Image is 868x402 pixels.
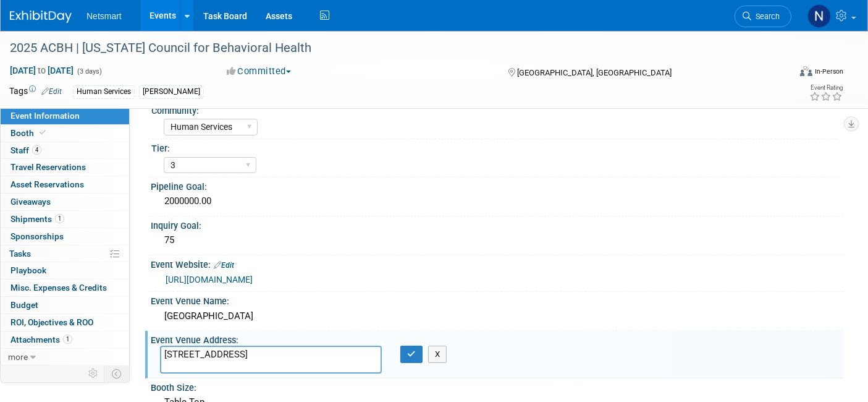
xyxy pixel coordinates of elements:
[1,125,129,142] a: Booth
[73,85,135,98] div: Human Services
[151,331,843,346] div: Event Venue Address:
[76,67,102,75] span: (3 days)
[55,214,64,223] span: 1
[40,129,46,136] i: Booth reservation complete
[11,335,72,344] span: Attachments
[11,145,41,155] span: Staff
[735,6,791,27] a: Search
[151,216,843,232] div: Inquiry Goal:
[11,197,51,207] span: Giveaways
[1,176,129,193] a: Asset Reservations
[800,66,812,76] img: Format-Inperson.png
[428,346,447,363] button: X
[1,314,129,331] a: ROI, Objectives & ROO
[160,307,834,326] div: [GEOGRAPHIC_DATA]
[151,292,843,307] div: Event Venue Name:
[720,64,843,83] div: Event Format
[11,300,38,310] span: Budget
[11,265,46,275] span: Playbook
[1,331,129,348] a: Attachments1
[32,145,41,155] span: 4
[9,85,62,99] td: Tags
[166,275,253,284] a: [URL][DOMAIN_NAME]
[1,228,129,245] a: Sponsorships
[1,297,129,314] a: Budget
[1,262,129,279] a: Playbook
[8,352,28,362] span: more
[151,101,838,117] div: Community:
[11,128,48,138] span: Booth
[63,335,72,344] span: 1
[11,317,93,327] span: ROI, Objectives & ROO
[151,255,843,272] div: Event Website:
[83,366,104,382] td: Personalize Event Tab Strip
[139,85,204,98] div: [PERSON_NAME]
[1,108,129,124] a: Event Information
[151,139,838,155] div: Tier:
[1,194,129,210] a: Giveaways
[11,179,84,189] span: Asset Reservations
[517,68,672,77] span: [GEOGRAPHIC_DATA], [GEOGRAPHIC_DATA]
[9,65,74,76] span: [DATE] [DATE]
[1,211,129,228] a: Shipments1
[11,231,64,241] span: Sponsorships
[6,37,772,59] div: 2025 ACBH | [US_STATE] Council for Behavioral Health
[151,378,843,394] div: Booth Size:
[160,231,834,250] div: 75
[151,177,843,193] div: Pipeline Goal:
[11,283,107,293] span: Misc. Expenses & Credits
[751,12,780,21] span: Search
[1,280,129,296] a: Misc. Expenses & Credits
[41,87,62,96] a: Edit
[160,192,834,211] div: 2000000.00
[104,366,130,382] td: Toggle Event Tabs
[9,249,31,259] span: Tasks
[11,214,64,224] span: Shipments
[1,159,129,176] a: Travel Reservations
[10,11,72,23] img: ExhibitDay
[11,162,86,172] span: Travel Reservations
[11,111,80,121] span: Event Information
[809,85,843,91] div: Event Rating
[1,349,129,366] a: more
[814,67,843,76] div: In-Person
[36,66,48,75] span: to
[214,261,234,270] a: Edit
[1,246,129,262] a: Tasks
[807,4,831,28] img: Nina Finn
[222,65,296,78] button: Committed
[1,142,129,159] a: Staff4
[86,11,122,21] span: Netsmart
